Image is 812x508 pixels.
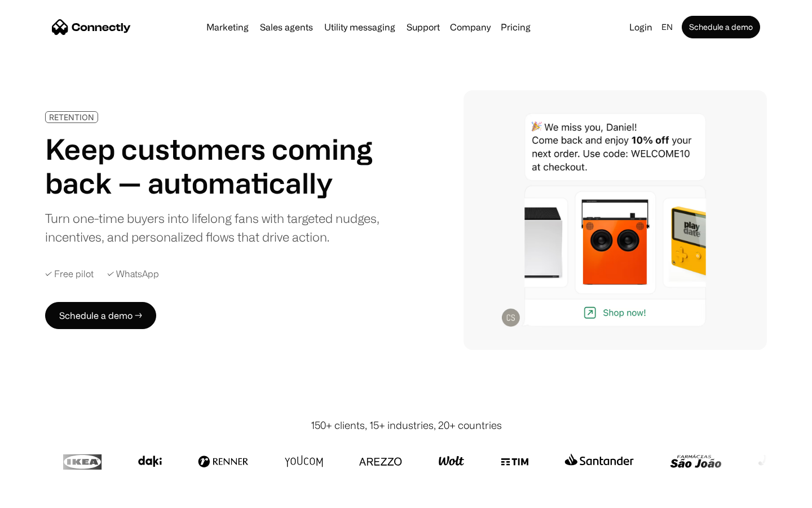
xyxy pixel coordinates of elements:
[202,23,253,32] a: Marketing
[45,132,388,200] h1: Keep customers coming back — automatically
[23,488,68,504] ul: Language list
[45,302,156,329] a: Schedule a demo →
[45,269,94,279] div: ✓ Free pilot
[450,19,491,35] div: Company
[255,23,317,32] a: Sales agents
[311,418,502,433] div: 150+ clients, 15+ industries, 20+ countries
[45,209,388,246] div: Turn one-time buyers into lifelong fans with targeted nudges, incentives, and personalized flows ...
[625,19,657,35] a: Login
[496,23,535,32] a: Pricing
[11,487,68,504] aside: Language selected: English
[402,23,444,32] a: Support
[49,113,94,121] div: RETENTION
[107,269,159,279] div: ✓ WhatsApp
[682,16,760,38] a: Schedule a demo
[661,19,673,35] div: en
[320,23,400,32] a: Utility messaging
